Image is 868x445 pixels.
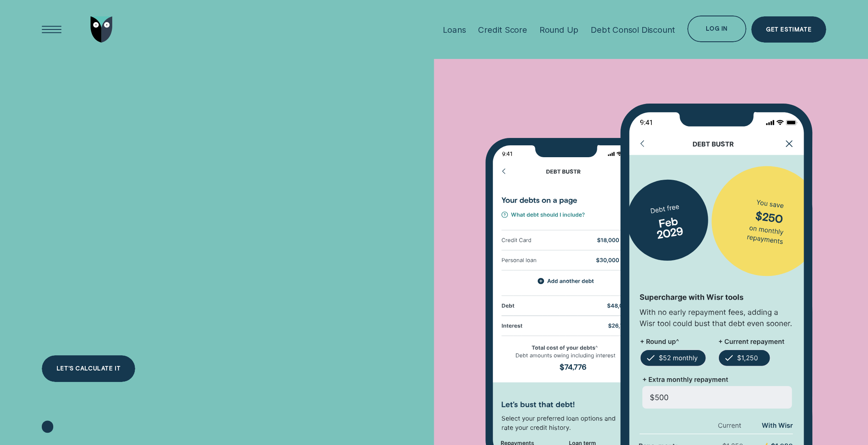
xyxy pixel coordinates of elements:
[91,16,113,43] img: Wisr
[39,16,65,43] button: Open Menu
[42,355,135,382] a: LET'S CALCULATE IT
[751,16,826,43] a: Get Estimate
[478,25,527,35] div: Credit Score
[539,25,578,35] div: Round Up
[687,16,746,42] button: Log in
[42,113,368,236] h4: A BETTER WAY TO SAY GOODBYE TO DEBT
[591,25,675,35] div: Debt Consol Discount
[443,25,466,35] div: Loans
